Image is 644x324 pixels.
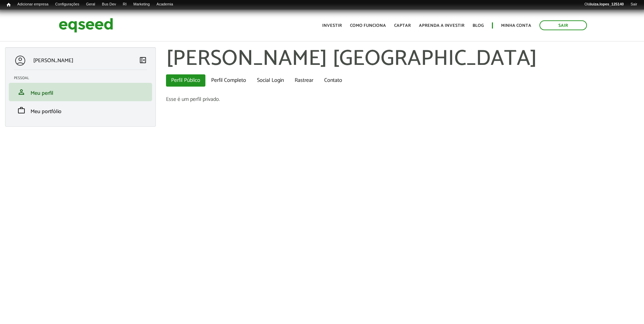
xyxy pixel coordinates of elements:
[590,2,624,6] strong: luiza.lopes_125140
[3,2,14,8] a: Início
[252,74,289,87] a: Social Login
[539,20,587,30] a: Sair
[350,23,386,28] a: Como funciona
[319,74,347,87] a: Contato
[290,74,318,87] a: Rastrear
[14,88,147,96] a: personMeu perfil
[7,2,11,7] span: Início
[139,56,147,64] span: left_panel_close
[14,106,147,114] a: workMeu portfólio
[166,74,205,87] a: Perfil Público
[166,97,639,102] div: Esse é um perfil privado.
[9,83,152,101] li: Meu perfil
[166,47,639,71] h1: [PERSON_NAME] [GEOGRAPHIC_DATA]
[394,23,411,28] a: Captar
[9,101,152,120] li: Meu portfólio
[119,2,130,7] a: RI
[14,76,152,80] h2: Pessoal
[139,56,147,66] a: Colapsar menu
[206,74,251,87] a: Perfil Completo
[627,2,641,7] a: Sair
[59,16,113,34] img: EqSeed
[52,2,83,7] a: Configurações
[31,89,53,98] span: Meu perfil
[130,2,153,7] a: Marketing
[14,2,52,7] a: Adicionar empresa
[419,23,464,28] a: Aprenda a investir
[501,23,531,28] a: Minha conta
[98,2,119,7] a: Bus Dev
[473,23,484,28] a: Blog
[17,106,25,114] span: work
[31,107,61,116] span: Meu portfólio
[17,88,25,96] span: person
[153,2,177,7] a: Academia
[581,2,627,7] a: Oláluiza.lopes_125140
[82,2,98,7] a: Geral
[322,23,342,28] a: Investir
[33,57,73,64] p: [PERSON_NAME]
